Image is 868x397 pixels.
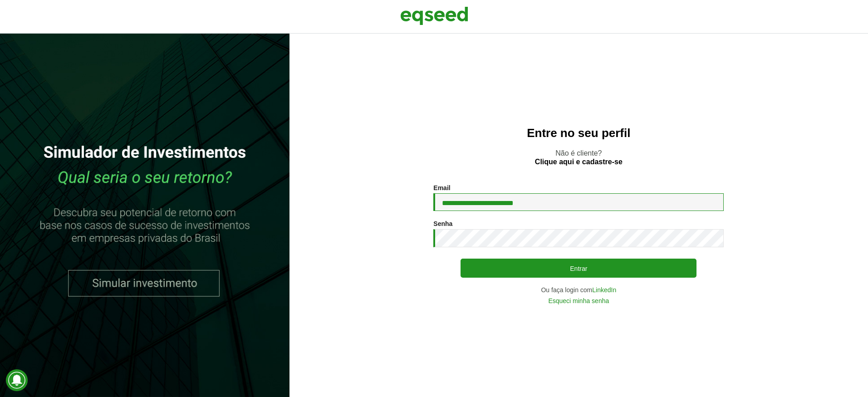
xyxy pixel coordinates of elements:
button: Entrar [461,259,696,278]
h2: Entre no seu perfil [308,127,850,140]
label: Email [433,185,450,191]
img: EqSeed Logo [400,5,468,27]
a: Clique aqui e cadastre-se [535,158,623,166]
p: Não é cliente? [308,149,850,166]
a: Esqueci minha senha [548,298,609,304]
div: Ou faça login com [433,287,724,293]
label: Senha [433,221,452,227]
a: LinkedIn [592,287,616,293]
